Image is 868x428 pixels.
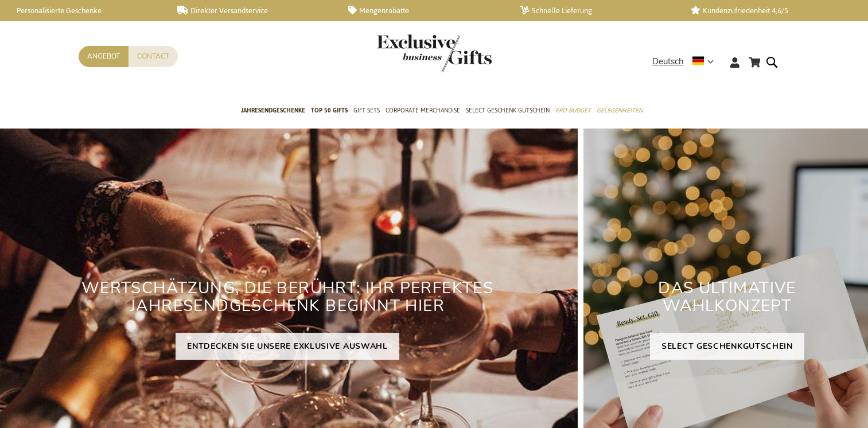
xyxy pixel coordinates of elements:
[652,55,721,68] div: Deutsch
[353,104,380,116] span: Gift Sets
[466,104,550,116] span: Select Geschenk Gutschein
[311,104,348,116] span: TOP 50 Gifts
[177,6,330,15] a: Direkter Versandservice
[520,6,673,15] a: Schnelle Lieferung
[691,6,844,15] a: Kundenzufriedenheit 4,6/5
[555,104,591,116] span: Pro Budget
[377,34,492,72] img: Exclusive Business gifts logo
[386,104,460,116] span: Corporate Merchandise
[241,104,305,116] span: Jahresendgeschenke
[79,46,129,67] a: Angebot
[6,6,159,15] a: Personalisierte Geschenke
[650,333,804,360] a: SELECT GESCHENKGUTSCHEIN
[377,34,434,72] a: store logo
[348,6,501,15] a: Mengenrabatte
[597,104,643,116] span: Gelegenheiten
[176,333,399,360] a: ENTDECKEN SIE UNSERE EXKLUSIVE AUSWAHL
[652,55,684,68] span: Deutsch
[129,46,178,67] a: Contact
